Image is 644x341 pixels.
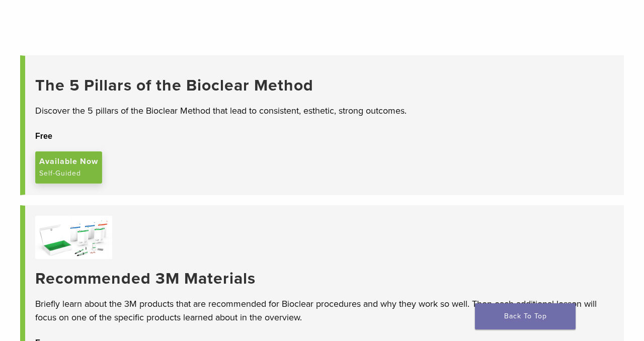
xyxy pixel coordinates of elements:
a: Back To Top [475,303,576,329]
span: Free [35,132,52,140]
p: Briefly learn about the 3M products that are recommended for Bioclear procedures and why they wor... [35,297,613,324]
span: Available Now [39,155,98,167]
a: Available Now Self-Guided [35,151,102,184]
a: The 5 Pillars of the Bioclear Method [35,76,613,95]
a: Recommended 3M Materials [35,269,613,288]
p: Discover the 5 pillars of the Bioclear Method that lead to consistent, esthetic, strong outcomes. [35,104,613,118]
